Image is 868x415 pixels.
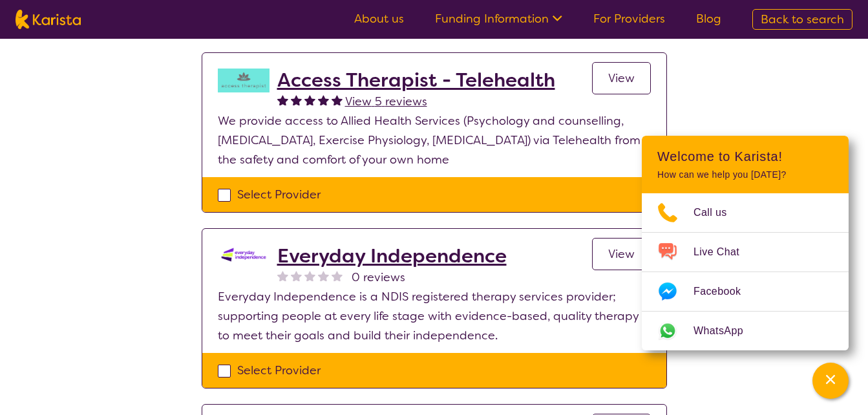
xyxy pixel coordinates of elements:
[352,268,405,287] span: 0 reviews
[354,11,404,27] a: About us
[435,11,562,27] a: Funding Information
[693,282,756,301] span: Facebook
[592,238,651,270] a: View
[592,62,651,94] a: View
[345,94,427,109] span: View 5 reviews
[657,169,833,180] p: How can we help you [DATE]?
[277,69,555,92] a: Access Therapist - Telehealth
[218,244,270,265] img: kdssqoqrr0tfqzmv8ac0.png
[642,312,849,350] a: Web link opens in a new tab.
[318,94,329,105] img: fullstar
[332,94,343,105] img: fullstar
[16,10,81,29] img: Karista logo
[304,270,315,281] img: nonereviewstar
[608,70,635,86] span: View
[693,203,743,222] span: Call us
[304,94,315,105] img: fullstar
[593,11,665,27] a: For Providers
[291,270,302,281] img: nonereviewstar
[218,69,270,92] img: hzy3j6chfzohyvwdpojv.png
[291,94,302,105] img: fullstar
[218,111,651,169] p: We provide access to Allied Health Services (Psychology and counselling, [MEDICAL_DATA], Exercise...
[761,12,844,27] span: Back to search
[608,246,635,262] span: View
[693,242,755,262] span: Live Chat
[812,363,849,399] button: Channel Menu
[318,270,329,281] img: nonereviewstar
[277,94,288,105] img: fullstar
[657,149,833,164] h2: Welcome to Karista!
[277,244,507,268] a: Everyday Independence
[332,270,343,281] img: nonereviewstar
[345,92,427,111] a: View 5 reviews
[642,136,849,350] div: Channel Menu
[277,270,288,281] img: nonereviewstar
[642,193,849,350] ul: Choose channel
[218,287,651,345] p: Everyday Independence is a NDIS registered therapy services provider; supporting people at every ...
[752,9,852,30] a: Back to search
[696,11,721,27] a: Blog
[693,321,759,341] span: WhatsApp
